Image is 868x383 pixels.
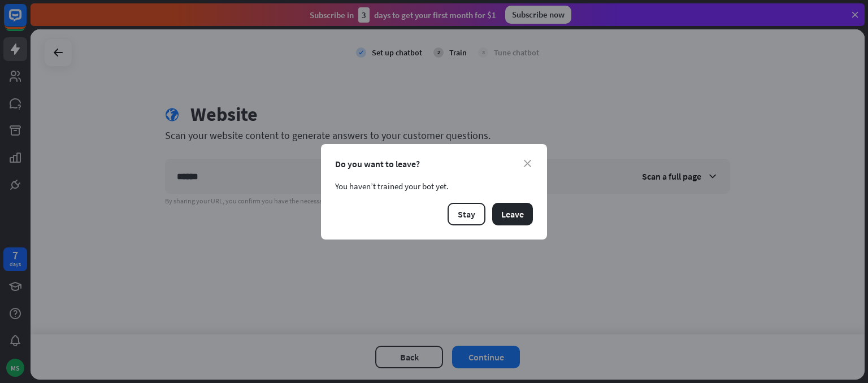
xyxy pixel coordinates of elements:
button: Stay [448,203,485,225]
button: Open LiveChat chat widget [9,5,43,38]
i: close [524,160,531,167]
button: Leave [492,203,533,225]
div: You haven’t trained your bot yet. [335,181,533,191]
div: Do you want to leave? [335,158,533,169]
